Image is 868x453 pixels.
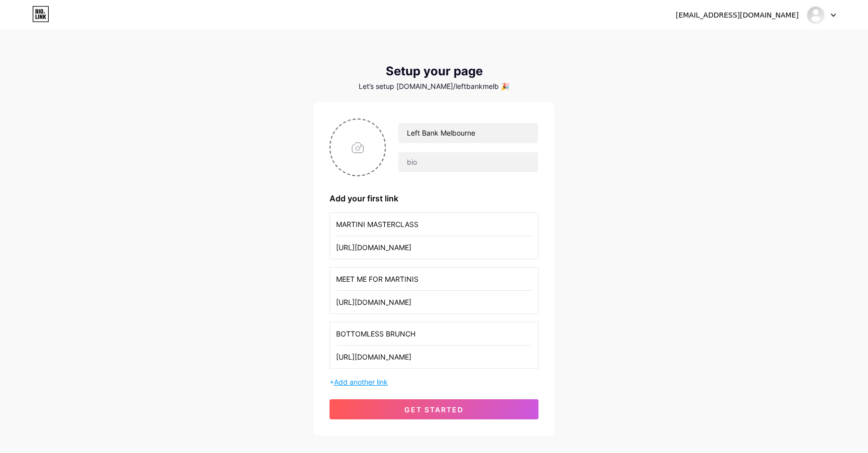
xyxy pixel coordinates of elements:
[336,291,532,313] input: URL (https://instagram.com/yourname)
[336,268,532,290] input: Link name (My Instagram)
[330,377,538,387] div: +
[336,322,532,345] input: Link name (My Instagram)
[336,236,532,259] input: URL (https://instagram.com/yourname)
[313,64,555,78] div: Setup your page
[334,378,388,386] span: Add another link
[336,346,532,368] input: URL (https://instagram.com/yourname)
[398,123,538,143] input: Your name
[398,152,538,172] input: bio
[313,82,555,90] div: Let’s setup [DOMAIN_NAME]/leftbankmelb 🎉
[806,6,825,25] img: leftbankmelb
[336,213,532,236] input: Link name (My Instagram)
[330,192,538,204] div: Add your first link
[676,10,799,21] div: [EMAIL_ADDRESS][DOMAIN_NAME]
[330,399,538,419] button: get started
[404,405,464,414] span: get started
